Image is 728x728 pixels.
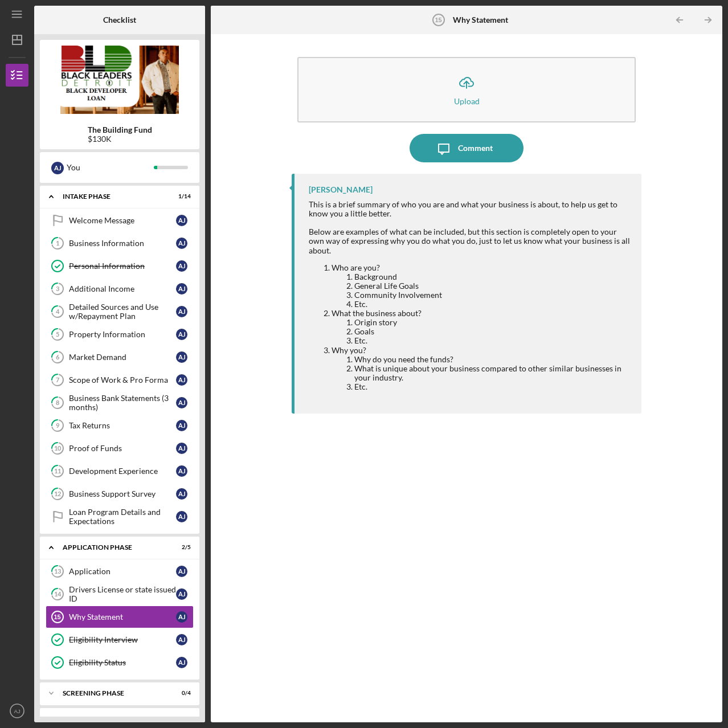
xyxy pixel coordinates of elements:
tspan: 11 [54,468,61,475]
a: 4Detailed Sources and Use w/Repayment PlanAJ [46,300,194,323]
div: A J [176,329,187,340]
div: Scope of Work & Pro Forma [69,375,176,385]
div: 1 / 14 [170,193,191,200]
li: Etc. [354,300,631,309]
a: 7Scope of Work & Pro FormaAJ [46,369,194,391]
button: AJ [6,700,28,722]
li: Why you? [332,346,631,391]
tspan: 14 [54,591,62,598]
div: Detailed Sources and Use w/Repayment Plan [69,302,176,321]
div: Approval Phase [63,715,162,722]
b: The Building Fund [88,125,152,134]
tspan: 12 [54,490,61,498]
div: Application [69,567,176,576]
div: A J [176,215,187,226]
div: Application Phase [63,544,162,551]
tspan: 1 [56,240,59,247]
tspan: 13 [54,568,61,575]
tspan: 5 [56,331,59,338]
div: A J [176,657,187,668]
tspan: 15 [435,17,442,23]
a: 10Proof of FundsAJ [46,437,194,460]
div: A J [176,443,187,454]
text: AJ [14,708,20,714]
div: 0 / 8 [170,715,191,722]
b: Why Statement [453,15,508,24]
div: A J [176,283,187,295]
li: What is unique about your business compared to other similar businesses in your industry. [354,364,631,382]
div: A J [176,374,187,386]
a: 11Development ExperienceAJ [46,460,194,482]
div: Upload [454,97,480,105]
div: Eligibility Status [69,658,176,667]
a: 15Why StatementAJ [46,606,194,628]
div: Comment [458,134,493,162]
div: Welcome Message [69,216,176,225]
div: A J [176,420,187,431]
div: Business Bank Statements (3 months) [69,394,176,412]
li: Etc. [354,382,631,391]
div: Tax Returns [69,421,176,430]
div: A J [176,238,187,249]
div: Development Experience [69,467,176,476]
a: 12Business Support SurveyAJ [46,482,194,505]
a: Loan Program Details and ExpectationsAJ [46,505,194,528]
a: 9Tax ReturnsAJ [46,414,194,437]
li: Who are you? [332,263,631,309]
div: Why Statement [69,612,176,621]
div: Property Information [69,330,176,339]
a: Welcome MessageAJ [46,209,194,232]
div: Eligibility Interview [69,635,176,644]
li: Origin story [354,318,631,327]
div: [PERSON_NAME] [309,185,373,194]
li: What the business about? [332,309,631,345]
div: Additional Income [69,284,176,293]
tspan: 9 [56,422,60,430]
div: Proof of Funds [69,444,176,453]
tspan: 3 [56,285,59,293]
a: 3Additional IncomeAJ [46,277,194,300]
div: Business Information [69,239,176,248]
tspan: 7 [56,377,60,384]
div: A J [176,351,187,363]
div: A J [176,566,187,577]
div: Personal Information [69,261,176,271]
div: You [67,158,154,177]
a: Personal InformationAJ [46,255,194,277]
li: Background [354,272,631,281]
div: A J [176,611,187,623]
li: Community Involvement [354,291,631,300]
div: A J [176,260,187,272]
div: Loan Program Details and Expectations [69,508,176,526]
a: Eligibility StatusAJ [46,651,194,674]
tspan: 6 [56,354,60,361]
li: General Life Goals [354,281,631,291]
li: Etc. [354,336,631,345]
div: A J [176,588,187,600]
a: 13ApplicationAJ [46,560,194,583]
a: 8Business Bank Statements (3 months)AJ [46,391,194,414]
a: 14Drivers License or state issued IDAJ [46,583,194,606]
a: Eligibility InterviewAJ [46,628,194,651]
img: Product logo [40,46,199,114]
b: Checklist [103,15,136,24]
div: 0 / 4 [170,690,191,697]
div: A J [176,306,187,317]
a: 5Property InformationAJ [46,323,194,346]
div: This is a brief summary of who you are and what your business is about, to help us get to know yo... [309,200,631,391]
tspan: 8 [56,399,59,407]
tspan: 4 [56,308,60,316]
div: A J [176,634,187,645]
div: Market Demand [69,353,176,362]
li: Goals [354,327,631,336]
div: A J [176,465,187,477]
div: $130K [88,134,152,144]
div: A J [176,511,187,522]
div: Intake Phase [63,193,162,200]
div: A J [176,397,187,408]
a: 1Business InformationAJ [46,232,194,255]
div: Business Support Survey [69,489,176,498]
tspan: 15 [54,614,60,620]
div: A J [51,162,64,174]
tspan: 10 [54,445,62,452]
